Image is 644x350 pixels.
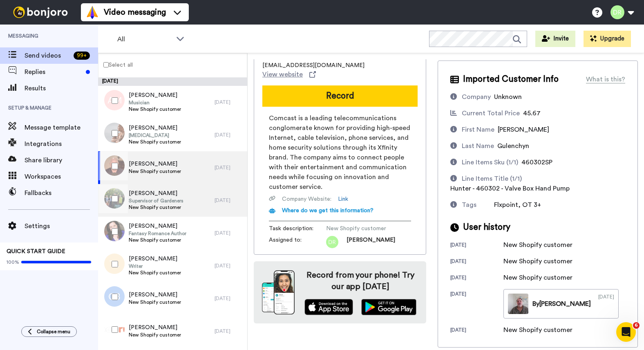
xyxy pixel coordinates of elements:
div: First Name [462,125,494,135]
span: New Shopify customer [129,299,181,305]
img: download [262,270,295,314]
span: New Shopify customer [326,224,404,233]
span: New Shopify customer [129,139,181,145]
span: [PERSON_NAME] [129,124,181,132]
div: New Shopify customer [503,240,572,250]
div: [DATE] [98,78,247,86]
span: New Shopify customer [129,237,186,243]
span: Where do we get this information? [282,208,373,213]
div: [DATE] [450,258,503,266]
div: Company [462,92,491,102]
button: Upgrade [584,31,631,47]
div: [DATE] [215,262,243,269]
div: [DATE] [215,132,243,138]
span: New Shopify customer [129,106,181,112]
span: Video messaging [104,7,166,18]
span: 6 [633,322,640,329]
span: Workspaces [25,172,98,182]
img: 30046973-7655-42e5-8c33-d4c13ffe941d-thumb.jpg [508,294,528,314]
input: Select all [103,62,109,67]
div: [DATE] [450,291,503,319]
span: Fallbacks [25,188,98,198]
div: 99 + [74,52,90,60]
span: [PERSON_NAME] [129,255,181,263]
span: QUICK START GUIDE [7,249,65,254]
span: 100% [7,259,19,265]
img: bj-logo-header-white.svg [10,7,71,18]
div: New Shopify customer [503,325,572,335]
div: [DATE] [215,99,243,105]
span: Flxpoint, OT 3+ [494,202,541,208]
span: [PERSON_NAME] [129,91,181,99]
span: Results [25,83,98,93]
span: [PERSON_NAME] [129,291,181,299]
span: Settings [25,221,98,231]
div: [DATE] [450,274,503,283]
div: New Shopify customer [503,273,572,283]
span: [PERSON_NAME] [129,189,183,197]
span: Comcast is a leading telecommunications conglomerate known for providing high-speed Internet, cab... [269,113,411,192]
span: [PERSON_NAME] [129,160,181,168]
div: [DATE] [215,164,243,171]
span: [PERSON_NAME] [129,323,181,332]
span: New Shopify customer [129,204,183,211]
a: View website [262,70,316,79]
span: 460302SP [521,159,552,166]
span: Replies [25,67,83,77]
span: Task description : [269,224,326,233]
div: Tags [462,200,476,210]
span: Integrations [25,139,98,149]
span: New Shopify customer [129,168,181,175]
div: New Shopify customer [503,256,572,266]
span: Imported Customer Info [463,73,559,85]
span: Writer [129,263,181,269]
a: Link [338,195,348,203]
span: User history [463,221,510,233]
span: [PERSON_NAME] [347,236,395,248]
span: New Shopify customer [129,332,181,338]
div: Line Items Title (1/1) [462,174,522,184]
img: vm-color.svg [86,6,99,19]
div: [DATE] [215,295,243,302]
span: Hunter - 460302 - Valve Box Hand Pump [450,185,570,192]
div: [DATE] [450,327,503,335]
span: Collapse menu [37,328,70,335]
button: Record [262,85,418,107]
span: [PERSON_NAME] [498,126,549,133]
span: [MEDICAL_DATA] [129,132,181,139]
span: Message template [25,123,98,132]
div: [DATE] [598,294,614,314]
div: [DATE] [215,197,243,204]
span: [PERSON_NAME] [129,222,186,230]
span: All [117,34,172,44]
span: Musician [129,99,181,106]
div: [DATE] [215,328,243,334]
button: Invite [535,31,575,47]
div: Line Items Sku (1/1) [462,157,518,167]
div: Last Name [462,141,494,151]
span: [EMAIL_ADDRESS][DOMAIN_NAME] [262,61,364,70]
label: Select all [98,60,133,70]
span: View website [262,70,303,79]
div: [DATE] [215,230,243,236]
iframe: Intercom live chat [616,322,636,342]
div: Current Total Price [462,108,520,118]
div: What is this? [586,74,625,84]
button: Collapse menu [21,326,77,337]
span: 45.67 [523,110,541,117]
h4: Record from your phone! Try our app [DATE] [303,269,418,292]
span: Share library [25,155,98,165]
img: appstore [304,299,353,315]
span: Fantasy Romance Author [129,230,186,237]
a: By[PERSON_NAME][DATE] [503,289,619,319]
span: Assigned to: [269,236,326,248]
span: Gulenchyn [497,143,529,149]
div: By [PERSON_NAME] [532,299,591,309]
div: [DATE] [450,242,503,250]
span: Unknown [494,94,522,100]
span: Send videos [25,51,70,61]
span: Supervisor of Gardeners [129,197,183,204]
img: dr.png [326,236,338,248]
span: New Shopify customer [129,269,181,276]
